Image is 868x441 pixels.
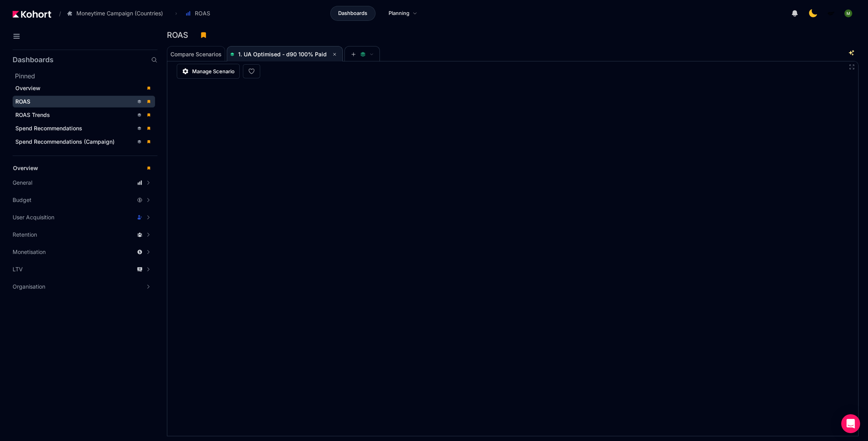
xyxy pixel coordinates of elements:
[15,138,115,145] span: Spend Recommendations (Campaign)
[13,179,32,187] span: General
[181,7,218,20] button: ROAS
[76,9,163,17] span: Moneytime Campaign (Countries)
[13,136,155,148] a: Spend Recommendations (Campaign)
[174,10,179,17] span: ›
[13,165,38,171] span: Overview
[195,9,210,17] span: ROAS
[13,265,23,273] span: LTV
[841,414,860,433] div: Open Intercom Messenger
[13,213,54,221] span: User Acquisition
[13,196,31,204] span: Budget
[13,96,155,107] a: ROAS
[15,111,50,118] span: ROAS Trends
[63,7,171,20] button: Moneytime Campaign (Countries)
[849,64,855,70] button: Fullscreen
[167,31,193,39] h3: ROAS
[15,98,30,105] span: ROAS
[177,64,240,79] a: Manage Scenario
[13,56,54,63] h2: Dashboards
[192,67,235,75] span: Manage Scenario
[13,248,46,256] span: Monetisation
[13,231,37,239] span: Retention
[330,6,376,21] a: Dashboards
[10,162,155,174] a: Overview
[380,6,426,21] a: Planning
[827,9,835,17] img: logo_MoneyTimeLogo_1_20250619094856634230.png
[13,122,155,134] a: Spend Recommendations
[13,82,155,94] a: Overview
[13,11,51,18] img: Kohort logo
[15,125,82,132] span: Spend Recommendations
[15,71,157,81] h2: Pinned
[170,52,222,57] span: Compare Scenarios
[13,283,45,291] span: Organisation
[238,51,327,57] span: 1. UA Optimised - d90 100% Paid
[389,9,409,17] span: Planning
[53,9,61,18] span: /
[13,109,155,121] a: ROAS Trends
[338,9,367,17] span: Dashboards
[15,85,41,91] span: Overview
